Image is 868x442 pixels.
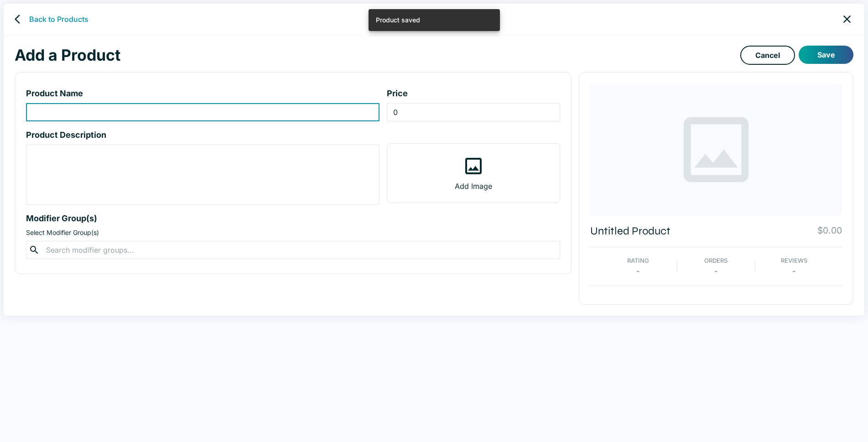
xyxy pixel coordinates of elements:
[799,46,853,64] button: Save
[817,224,842,237] p: $0.00
[26,228,560,237] p: Select Modifier Group(s)
[29,14,88,25] a: Back to Products
[627,256,649,265] p: Rating
[792,265,795,276] p: -
[26,212,560,224] p: Modifier Group(s)
[636,265,639,276] p: -
[590,223,670,239] p: Untitled Product
[387,87,560,99] p: Price
[26,87,379,99] p: Product Name
[455,181,492,192] p: Add Image
[781,256,807,265] p: Reviews
[704,256,728,265] p: Orders
[11,10,29,28] a: back
[837,9,857,29] a: close
[387,103,560,121] input: product-price-input
[714,265,717,276] p: -
[32,149,373,201] textarea: product-description-input
[740,46,795,65] a: Cancel
[15,46,740,65] h1: Add a Product
[376,12,420,28] div: Product saved
[43,244,542,256] input: Search modifier groups...
[26,129,379,141] p: Product Description
[26,103,379,121] input: product-name-input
